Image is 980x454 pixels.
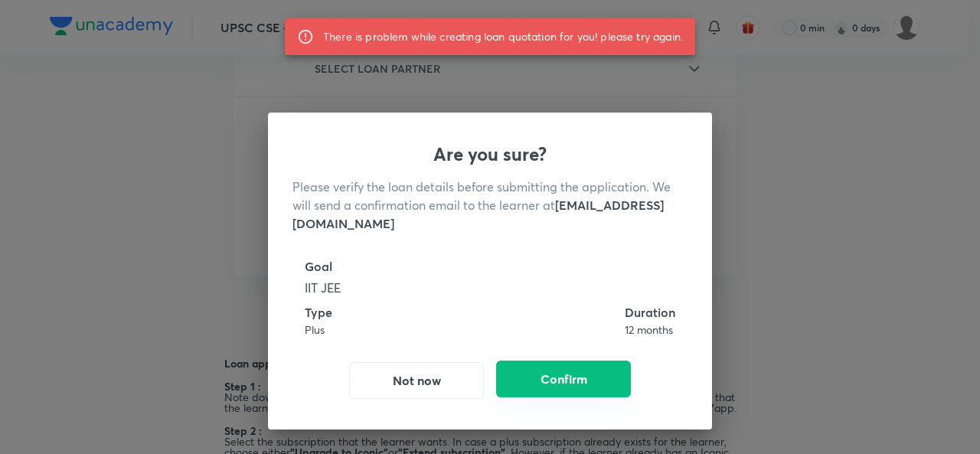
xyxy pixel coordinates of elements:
span: Please verify the loan details before submitting the application. We will send a confirmation ema... [292,178,671,231]
button: Confirm [496,361,631,397]
div: There is problem while creating loan quotation for you! please try again. [323,23,683,51]
p: 12 months [625,322,675,338]
h5: Goal [305,257,675,276]
button: Not now [349,362,484,399]
p: IIT JEE [305,279,675,297]
h5: Type [305,303,332,322]
h3: Are you sure? [292,143,688,165]
h5: Duration [625,303,675,322]
p: Plus [305,322,332,338]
